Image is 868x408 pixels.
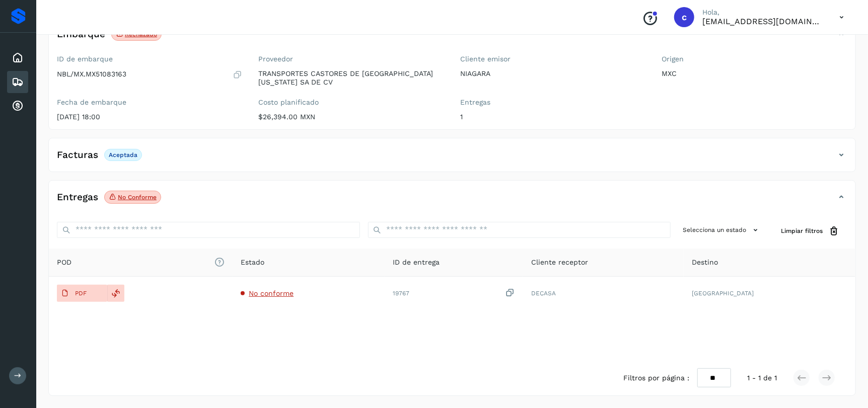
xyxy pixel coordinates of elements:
p: NIAGARA [460,69,646,78]
button: Limpiar filtros [773,222,847,240]
div: Reemplazar POD [107,285,124,302]
div: FacturasAceptada [49,146,855,172]
p: MXC [662,69,848,78]
div: 19767 [393,288,515,298]
td: DECASA [523,277,684,310]
span: ID de entrega [393,257,440,268]
p: Aceptada [109,151,137,158]
label: Cliente emisor [460,55,646,63]
span: POD [57,257,225,268]
span: Cliente receptor [531,257,588,268]
label: Proveedor [259,55,445,63]
p: Hola, [702,8,823,17]
p: NBL/MX.MX51083163 [57,70,126,78]
p: [DATE] 18:00 [57,113,243,121]
span: Estado [241,257,264,268]
div: Cuentas por cobrar [7,95,28,117]
div: EmbarqueRechazado [49,26,855,51]
span: Destino [692,257,718,268]
div: Embarques [7,71,28,93]
h4: Facturas [57,149,98,161]
button: Selecciona un estado [679,222,765,238]
button: PDF [57,285,107,302]
label: Fecha de embarque [57,98,243,107]
span: 1 - 1 de 1 [747,373,777,383]
span: Limpiar filtros [781,226,823,235]
p: PDF [75,290,87,297]
p: $26,394.00 MXN [259,113,445,121]
span: No conforme [249,289,294,297]
label: Origen [662,55,848,63]
div: Inicio [7,47,28,69]
p: cuentasespeciales8_met@castores.com.mx [702,17,823,26]
label: Costo planificado [259,98,445,107]
p: 1 [460,113,646,121]
label: Entregas [460,98,646,107]
span: Filtros por página : [623,373,689,383]
p: TRANSPORTES CASTORES DE [GEOGRAPHIC_DATA][US_STATE] SA DE CV [259,69,445,87]
h4: Entregas [57,192,98,203]
td: [GEOGRAPHIC_DATA] [684,277,855,310]
div: EntregasNo conforme [49,189,855,214]
p: No conforme [118,194,157,201]
label: ID de embarque [57,55,243,63]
